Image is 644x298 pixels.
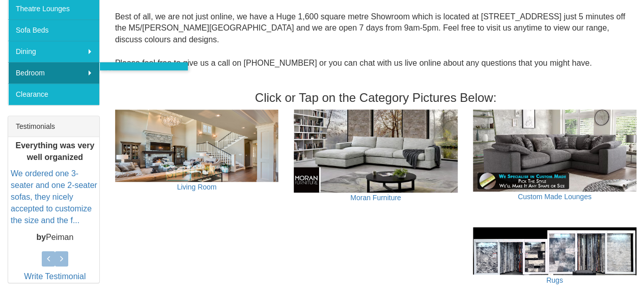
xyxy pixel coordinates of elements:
[115,110,278,182] img: Living Room
[8,116,99,137] div: Testimonials
[115,91,636,104] h3: Click or Tap on the Category Pictures Below:
[8,41,99,62] a: Dining
[8,62,99,84] a: Bedroom
[16,141,95,161] b: Everything was very well organized
[36,232,46,241] b: by
[8,19,99,41] a: Sofa Beds
[177,183,217,191] a: Living Room
[8,84,99,105] a: Clearance
[11,231,99,243] p: Peiman
[518,193,592,201] a: Custom Made Lounges
[11,169,97,224] a: We ordered one 3-seater and one 2-seater sofas, they nicely accepted to customize the size and th...
[546,276,563,284] a: Rugs
[294,110,457,193] img: Moran Furniture
[473,110,636,192] img: Custom Made Lounges
[99,62,188,84] a: Mattresses
[473,227,636,275] img: Rugs
[24,272,86,281] a: Write Testimonial
[350,194,401,202] a: Moran Furniture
